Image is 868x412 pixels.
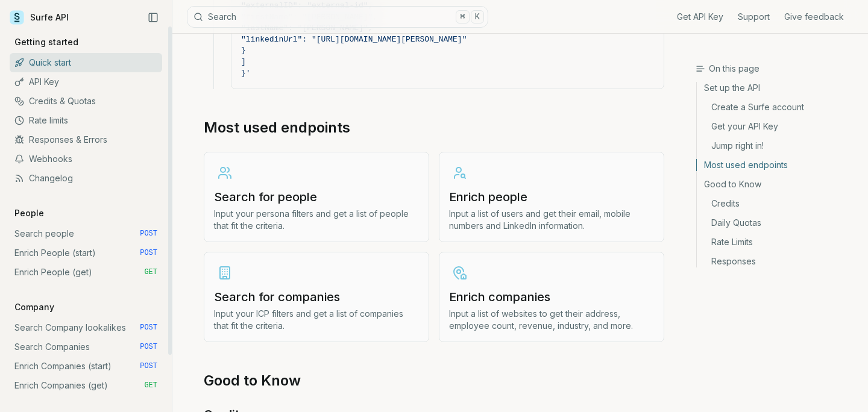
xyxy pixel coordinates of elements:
[204,152,429,242] a: Search for peopleInput your persona filters and get a list of people that fit the criteria.
[784,11,844,23] a: Give feedback
[697,98,858,117] a: Create a Surfe account
[214,208,419,232] p: Input your persona filters and get a list of people that fit the criteria.
[697,175,858,194] a: Good to Know
[697,136,858,155] a: Jump right in!
[10,263,162,282] a: Enrich People (get) GET
[10,301,59,313] p: Company
[10,337,162,357] a: Search Companies POST
[187,6,488,28] button: Search⌘K
[697,117,858,136] a: Get your API Key
[204,118,350,137] a: Most used endpoints
[140,361,157,371] span: POST
[10,357,162,376] a: Enrich Companies (start) POST
[471,10,484,23] kbd: K
[456,10,469,23] kbd: ⌘
[10,53,162,72] a: Quick start
[214,289,419,305] h3: Search for companies
[697,213,858,233] a: Daily Quotas
[241,35,467,44] span: "linkedinUrl": "[URL][DOMAIN_NAME][PERSON_NAME]"
[241,69,251,78] span: }'
[214,189,419,205] h3: Search for people
[10,224,162,243] a: Search people POST
[697,252,858,267] a: Responses
[10,111,162,130] a: Rate limits
[140,229,157,239] span: POST
[241,46,246,55] span: }
[10,92,162,111] a: Credits & Quotas
[10,72,162,92] a: API Key
[10,243,162,263] a: Enrich People (start) POST
[10,36,83,48] p: Getting started
[696,63,858,75] h3: On this page
[10,207,49,219] p: People
[449,189,654,205] h3: Enrich people
[214,308,419,332] p: Input your ICP filters and get a list of companies that fit the criteria.
[677,11,723,23] a: Get API Key
[439,252,664,342] a: Enrich companiesInput a list of websites to get their address, employee count, revenue, industry,...
[140,323,157,332] span: POST
[697,155,858,175] a: Most used endpoints
[204,371,301,390] a: Good to Know
[449,289,654,305] h3: Enrich companies
[241,57,246,66] span: ]
[144,381,157,390] span: GET
[10,376,162,395] a: Enrich Companies (get) GET
[10,169,162,188] a: Changelog
[204,252,429,342] a: Search for companiesInput your ICP filters and get a list of companies that fit the criteria.
[144,8,162,27] button: Collapse Sidebar
[697,194,858,213] a: Credits
[10,130,162,149] a: Responses & Errors
[10,149,162,169] a: Webhooks
[738,11,770,23] a: Support
[144,267,157,277] span: GET
[449,308,654,332] p: Input a list of websites to get their address, employee count, revenue, industry, and more.
[140,248,157,258] span: POST
[449,208,654,232] p: Input a list of users and get their email, mobile numbers and LinkedIn information.
[10,318,162,337] a: Search Company lookalikes POST
[140,342,157,352] span: POST
[439,152,664,242] a: Enrich peopleInput a list of users and get their email, mobile numbers and LinkedIn information.
[697,233,858,252] a: Rate Limits
[10,8,69,27] a: Surfe API
[697,82,858,98] a: Set up the API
